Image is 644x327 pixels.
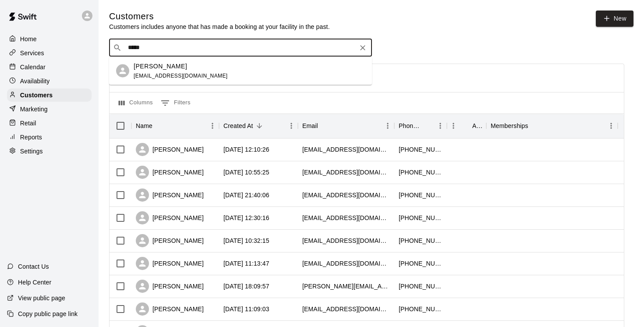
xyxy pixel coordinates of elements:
[20,119,36,128] p: Retail
[117,96,155,110] button: Select columns
[421,120,434,132] button: Sort
[399,259,442,268] div: +17782315721
[20,49,44,57] p: Services
[302,282,390,291] div: dosanjh.sim@gmail.com
[399,282,442,291] div: +16043491717
[116,64,129,78] div: Edwin Taylor-MacDonald
[7,131,92,144] a: Reports
[302,236,390,245] div: shing.tam@gmail.com
[223,236,269,245] div: 2025-08-06 10:32:15
[447,114,486,138] div: Age
[399,213,442,222] div: +16049080568
[109,11,330,22] h5: Customers
[399,191,442,199] div: +16047876410
[399,145,442,154] div: +17782311889
[7,89,92,102] a: Customers
[136,143,204,156] div: [PERSON_NAME]
[223,213,269,222] div: 2025-08-07 12:30:16
[399,305,442,313] div: +16047672134
[434,119,447,132] button: Menu
[318,120,330,132] button: Sort
[381,119,394,132] button: Menu
[223,114,253,138] div: Created At
[134,61,187,71] p: [PERSON_NAME]
[109,22,330,31] p: Customers includes anyone that has made a booking at your facility in the past.
[491,114,528,138] div: Memberships
[136,166,204,179] div: [PERSON_NAME]
[223,305,269,313] div: 2025-08-01 11:09:03
[596,11,633,27] a: New
[20,63,46,71] p: Calendar
[7,32,92,46] a: Home
[136,211,204,224] div: [PERSON_NAME]
[223,282,269,291] div: 2025-08-01 18:09:57
[134,72,228,78] span: [EMAIL_ADDRESS][DOMAIN_NAME]
[399,114,421,138] div: Phone Number
[136,234,204,247] div: [PERSON_NAME]
[159,96,193,110] button: Show filters
[302,114,318,138] div: Email
[18,309,78,318] p: Copy public page link
[223,168,269,177] div: 2025-08-08 10:55:25
[285,119,298,132] button: Menu
[7,117,92,130] a: Retail
[7,145,92,158] a: Settings
[399,236,442,245] div: +16047267825
[298,114,394,138] div: Email
[302,305,390,313] div: ckkh410@gmail.com
[7,46,92,60] a: Services
[223,259,269,268] div: 2025-08-05 11:13:47
[447,119,460,132] button: Menu
[253,120,265,132] button: Sort
[136,302,204,316] div: [PERSON_NAME]
[302,213,390,222] div: bnaphegyi@gmail.com
[136,114,152,138] div: Name
[7,60,92,74] a: Calendar
[136,188,204,202] div: [PERSON_NAME]
[460,120,472,132] button: Sort
[7,75,92,88] a: Availability
[131,114,219,138] div: Name
[136,257,204,270] div: [PERSON_NAME]
[206,119,219,132] button: Menu
[486,114,618,138] div: Memberships
[605,119,618,132] button: Menu
[20,133,42,142] p: Reports
[302,145,390,154] div: attlereagan@gmail.com
[20,77,50,85] p: Availability
[7,103,92,116] a: Marketing
[223,145,269,154] div: 2025-08-09 12:10:26
[136,280,204,293] div: [PERSON_NAME]
[18,262,49,271] p: Contact Us
[223,191,269,199] div: 2025-08-07 21:40:06
[472,114,482,138] div: Age
[528,120,541,132] button: Sort
[219,114,298,138] div: Created At
[302,191,390,199] div: trace.chu@gmail.com
[109,39,372,57] div: Search customers by name or email
[18,278,51,287] p: Help Center
[18,294,65,302] p: View public page
[394,114,447,138] div: Phone Number
[20,105,48,114] p: Marketing
[20,35,37,43] p: Home
[20,91,53,100] p: Customers
[357,42,369,54] button: Clear
[20,147,43,156] p: Settings
[302,168,390,177] div: blairwcasey@gmail.com
[399,168,442,177] div: +16043606456
[152,120,165,132] button: Sort
[302,259,390,268] div: henrychhuang@gmail.com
